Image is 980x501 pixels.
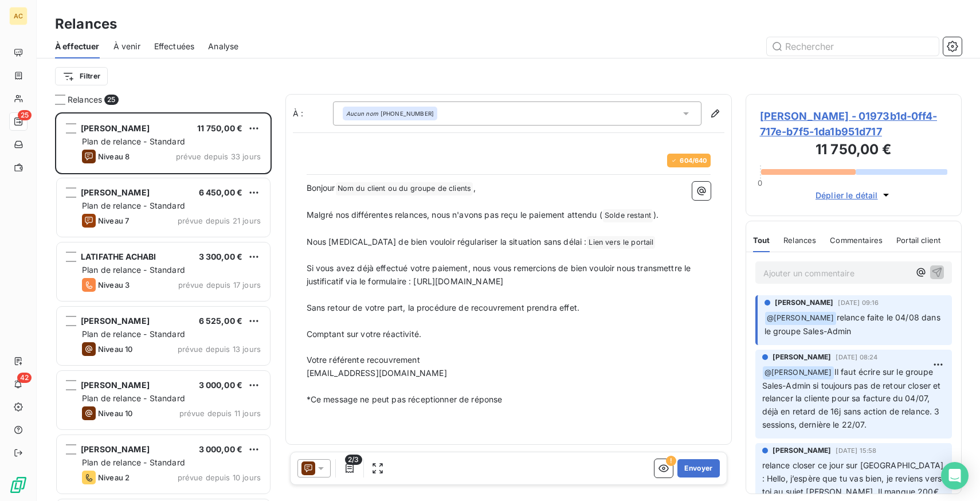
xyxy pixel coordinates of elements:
span: [DATE] 15:58 [836,447,876,454]
span: Niveau 8 [98,152,130,161]
span: 2/3 [345,455,362,465]
span: *Ce message ne peut pas réceptionner de réponse [307,394,503,404]
input: Rechercher [767,37,939,56]
span: [PERSON_NAME] [81,444,150,454]
span: 0 [758,178,762,187]
span: Niveau 10 [98,409,132,418]
span: [EMAIL_ADDRESS][DOMAIN_NAME] [307,368,447,378]
span: Il faut écrire sur le groupe Sales-Admin si toujours pas de retour closer et relancer la cliente ... [762,367,943,430]
span: prévue depuis 11 jours [179,409,261,418]
h3: Relances [55,14,117,34]
span: Nous [MEDICAL_DATA] de bien vouloir régulariser la situation sans délai : [307,237,587,246]
button: Filtrer [55,67,108,85]
span: LATIFATHE ACHABI [81,252,156,261]
span: [PERSON_NAME] [81,123,150,133]
div: [PHONE_NUMBER] [346,109,434,118]
span: Plan de relance - Standard [82,265,185,275]
span: @ [PERSON_NAME] [763,366,834,379]
span: 42 [17,373,32,383]
span: prévue depuis 13 jours [178,345,261,354]
button: Déplier le détail [812,189,895,202]
em: Aucun nom [346,109,378,118]
span: 11 750,00 € [197,123,242,133]
span: [PERSON_NAME] - 01973b1d-0ff4-717e-b7f5-1da1b951d717 [760,108,948,139]
span: 25 [104,95,118,105]
span: Nom du client ou du groupe de clients [336,182,473,195]
span: 3 000,00 € [199,380,243,390]
span: Relances [68,94,102,105]
div: AC [9,7,28,25]
span: Sans retour de votre part, la procédure de recouvrement prendra effet. [307,303,580,312]
span: Solde restant [603,209,653,222]
span: Plan de relance - Standard [82,136,185,146]
span: 6 525,00 € [199,316,243,326]
span: Plan de relance - Standard [82,201,185,210]
span: [PERSON_NAME] [81,316,150,326]
span: @ [PERSON_NAME] [765,312,836,325]
span: relance faite le 04/08 dans le groupe Sales-Admin [765,312,943,336]
h3: 11 750,00 € [760,139,948,162]
span: [PERSON_NAME] [775,298,834,308]
span: [DATE] 09:16 [838,299,879,306]
span: Déplier le détail [816,189,878,201]
button: Envoyer [677,459,719,477]
span: Malgré nos différentes relances, nous n'avons pas reçu le paiement attendu ( [307,210,602,220]
span: Niveau 10 [98,345,132,354]
span: Effectuées [154,41,195,52]
span: 3 300,00 € [199,252,243,261]
span: 6 450,00 € [199,187,243,197]
span: Plan de relance - Standard [82,457,185,467]
span: [PERSON_NAME] [81,380,150,390]
span: Plan de relance - Standard [82,329,185,339]
span: Niveau 2 [98,473,130,482]
span: Comptant sur votre réactivité. [307,329,422,339]
span: prévue depuis 10 jours [178,473,261,482]
span: Bonjour [307,183,335,193]
span: Si vous avez déjà effectué votre paiement, nous vous remercions de bien vouloir nous transmettre ... [307,263,693,286]
div: Open Intercom Messenger [941,462,969,490]
span: À effectuer [55,41,100,52]
span: Relances [783,236,816,245]
img: Logo LeanPay [9,476,28,494]
span: prévue depuis 21 jours [178,216,261,225]
span: Commentaires [830,236,883,245]
span: Analyse [208,41,238,52]
span: 604 / 640 [680,157,707,164]
a: 25 [9,112,27,131]
span: [PERSON_NAME] [773,445,832,456]
span: [PERSON_NAME] [81,187,150,197]
span: Lien vers le portail [587,236,655,249]
span: Portail client [896,236,940,245]
span: 3 000,00 € [199,444,243,454]
span: [DATE] 08:24 [836,354,877,361]
span: Tout [753,236,770,245]
label: À : [293,108,333,119]
span: prévue depuis 33 jours [176,152,261,161]
span: À venir [113,41,140,52]
span: Votre référente recouvrement [307,355,420,365]
span: [PERSON_NAME] [773,352,832,362]
span: Niveau 7 [98,216,129,225]
span: ). [653,210,658,220]
div: grid [55,112,272,501]
span: Plan de relance - Standard [82,393,185,403]
span: 25 [18,110,32,120]
span: prévue depuis 17 jours [178,280,261,289]
span: , [473,183,476,193]
span: Niveau 3 [98,280,130,289]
